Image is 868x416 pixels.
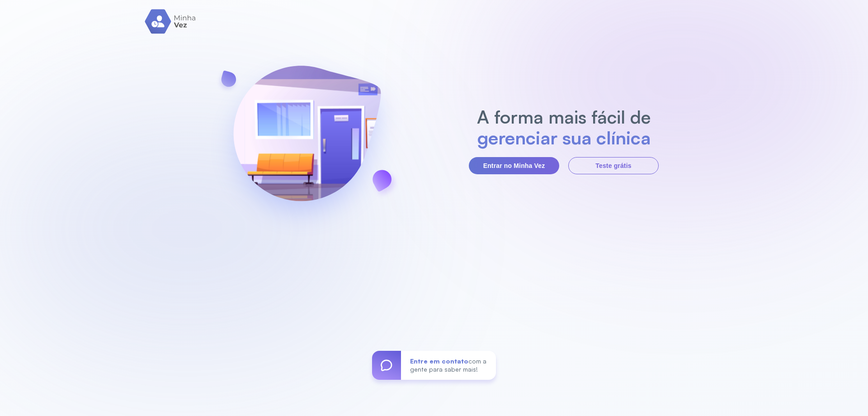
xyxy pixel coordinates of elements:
button: Teste grátis [568,157,659,174]
h2: gerenciar sua clínica [472,127,656,148]
span: Entre em contato [410,357,468,365]
a: Entre em contatocom a gente para saber mais! [372,351,496,380]
div: com a gente para saber mais! [401,351,496,380]
img: logo.svg [145,9,197,34]
h2: A forma mais fácil de [472,106,656,127]
button: Entrar no Minha Vez [469,157,559,174]
img: banner-login.svg [209,42,405,239]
